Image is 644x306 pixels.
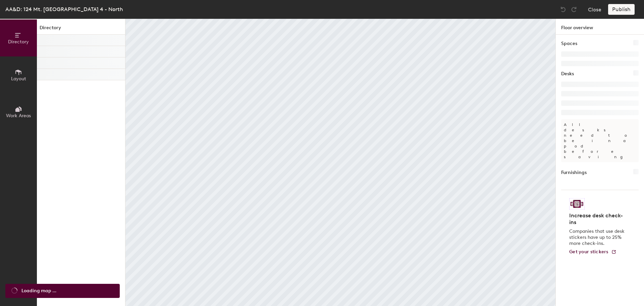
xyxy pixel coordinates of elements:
a: Get your stickers [569,249,616,255]
span: Layout [11,76,26,82]
span: Directory [8,39,29,45]
div: AA&D: 124 Mt. [GEOGRAPHIC_DATA] 4 - North [5,5,123,13]
img: Sticker logo [569,198,585,210]
span: Get your stickers [569,249,608,255]
h1: Spaces [561,40,577,47]
button: Close [588,4,601,15]
h1: Directory [37,24,125,35]
h4: Increase desk check-ins [569,212,627,226]
h1: Furnishings [561,169,587,176]
p: All desks need to be in a pod before saving [561,119,639,162]
img: Redo [571,6,577,13]
h1: Floor overview [556,19,644,35]
p: Companies that use desk stickers have up to 25% more check-ins. [569,228,627,247]
img: Undo [560,6,567,13]
h1: Desks [561,70,574,78]
canvas: Map [125,19,555,306]
span: Work Areas [6,113,31,119]
span: Loading map ... [21,287,56,295]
